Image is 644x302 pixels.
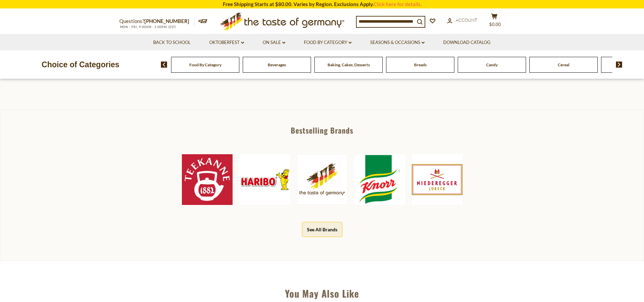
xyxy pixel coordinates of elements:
a: Oktoberfest [209,39,244,46]
a: Food By Category [189,62,221,67]
img: The Taste of Germany [297,154,348,205]
a: Candy [486,62,498,67]
button: See All Brands [302,222,342,237]
img: Teekanne [182,154,233,205]
span: Account [456,17,477,23]
a: Beverages [268,62,286,67]
img: Haribo [239,154,290,205]
a: Click here for details. [374,1,422,7]
a: Breads [414,62,427,67]
p: Questions? [119,17,194,26]
a: Download Catalog [443,39,491,46]
a: Seasons & Occasions [370,39,425,46]
span: MON - FRI, 9:00AM - 5:00PM (EST) [119,25,177,29]
a: Back to School [153,39,191,46]
a: [PHONE_NUMBER] [144,18,189,24]
img: Knorr [354,154,405,205]
img: Niederegger [412,154,462,205]
div: Bestselling Brands [0,126,644,134]
a: Account [447,17,477,24]
button: $0.00 [484,13,505,30]
a: Food By Category [304,39,352,46]
a: Cereal [558,62,569,67]
a: On Sale [263,39,285,46]
img: previous arrow [161,62,167,68]
img: next arrow [616,62,622,68]
a: Baking, Cakes, Desserts [328,62,370,67]
span: $0.00 [489,22,501,27]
